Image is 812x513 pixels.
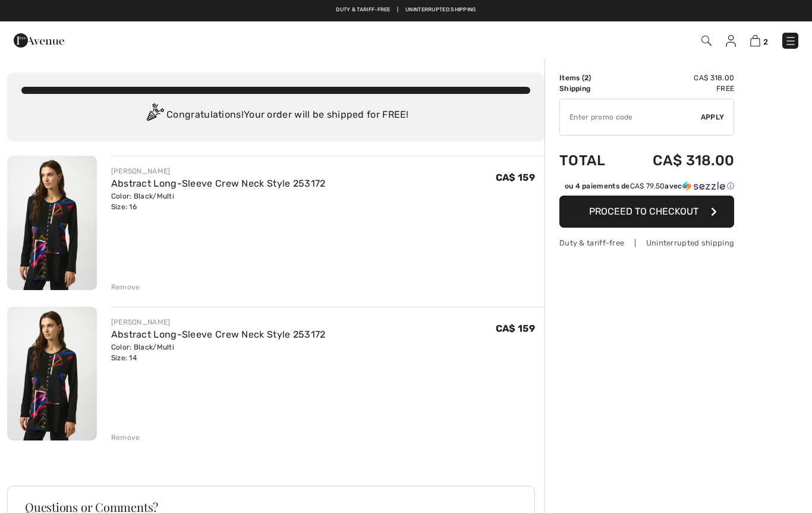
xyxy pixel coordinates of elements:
[111,178,326,189] a: Abstract Long-Sleeve Crew Neck Style 253172
[559,73,622,83] td: Items ( )
[496,172,535,183] span: CA$ 159
[111,166,326,177] div: [PERSON_NAME]
[565,181,735,191] div: ou 4 paiements de avec
[622,73,734,83] td: CA$ 318.00
[14,29,64,52] img: 1ère Avenue
[559,83,622,94] td: Shipping
[559,181,734,196] div: ou 4 paiements deCA$ 79.50avecSezzle Cliquez pour en savoir plus sur Sezzle
[622,83,734,94] td: Free
[7,156,97,290] img: Abstract Long-Sleeve Crew Neck Style 253172
[25,501,517,513] h3: Questions or Comments?
[750,35,760,46] img: Shopping Bag
[111,329,326,340] a: Abstract Long-Sleeve Crew Neck Style 253172
[560,99,701,135] input: Promo code
[21,103,530,127] div: Congratulations! Your order will be shipped for FREE!
[682,181,725,191] img: Sezzle
[630,182,665,190] span: CA$ 79.50
[496,323,535,334] span: CA$ 159
[559,237,734,248] div: Duty & tariff-free | Uninterrupted shipping
[559,196,734,228] button: Proceed to Checkout
[785,35,797,47] img: Menu
[701,36,712,46] img: Search
[622,140,734,181] td: CA$ 318.00
[143,103,166,127] img: Congratulation2.svg
[701,112,725,122] span: Apply
[559,140,622,181] td: Total
[111,191,326,212] div: Color: Black/Multi Size: 16
[750,33,768,48] a: 2
[589,206,698,217] span: Proceed to Checkout
[7,307,97,441] img: Abstract Long-Sleeve Crew Neck Style 253172
[111,317,326,328] div: [PERSON_NAME]
[14,34,64,45] a: 1ère Avenue
[584,74,588,82] span: 2
[111,282,140,292] div: Remove
[726,35,736,47] img: My Info
[763,37,768,46] span: 2
[111,432,140,443] div: Remove
[111,342,326,363] div: Color: Black/Multi Size: 14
